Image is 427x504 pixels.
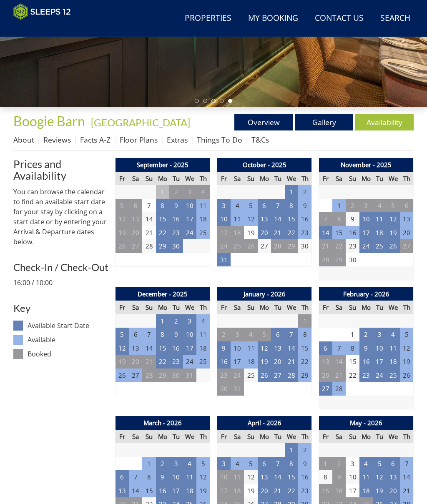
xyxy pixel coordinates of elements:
[298,226,311,240] td: 23
[285,430,298,444] th: We
[156,430,169,444] th: Mo
[258,341,271,355] td: 12
[156,239,169,253] td: 29
[244,212,257,226] td: 12
[183,301,196,314] th: We
[156,328,169,341] td: 8
[129,199,142,213] td: 6
[298,172,311,186] th: Th
[387,212,400,226] td: 12
[359,239,373,253] td: 24
[169,369,183,382] td: 30
[217,355,231,369] td: 16
[217,226,231,240] td: 17
[373,369,386,382] td: 24
[387,239,400,253] td: 26
[167,135,188,145] a: Extras
[217,328,231,341] td: 2
[271,226,284,240] td: 21
[217,369,231,382] td: 23
[129,369,142,382] td: 27
[169,457,183,471] td: 3
[285,301,298,314] th: We
[244,457,257,471] td: 5
[373,341,386,355] td: 10
[234,114,293,130] a: Overview
[231,355,244,369] td: 17
[271,328,284,341] td: 6
[231,457,244,471] td: 4
[169,212,183,226] td: 16
[169,430,183,444] th: Tu
[258,239,271,253] td: 27
[156,457,169,471] td: 2
[129,212,142,226] td: 13
[319,226,332,240] td: 14
[196,355,210,369] td: 25
[129,172,142,186] th: Sa
[196,199,210,213] td: 11
[271,212,284,226] td: 14
[319,158,414,172] th: November - 2025
[183,457,196,471] td: 4
[196,314,210,328] td: 4
[285,212,298,226] td: 15
[271,369,284,382] td: 27
[244,341,257,355] td: 11
[244,301,257,314] th: Su
[319,355,332,369] td: 13
[196,301,210,314] th: Th
[332,253,346,267] td: 29
[13,158,108,181] h2: Prices and Availability
[258,430,271,444] th: Mo
[400,430,413,444] th: Th
[217,253,231,267] td: 31
[355,114,414,130] a: Availability
[346,199,359,213] td: 2
[245,9,301,28] a: My Booking
[346,239,359,253] td: 23
[183,314,196,328] td: 3
[183,185,196,199] td: 3
[183,341,196,355] td: 17
[258,226,271,240] td: 20
[359,328,373,341] td: 2
[142,369,156,382] td: 28
[142,355,156,369] td: 21
[285,226,298,240] td: 22
[88,116,190,128] span: -
[120,135,158,145] a: Floor Plans
[387,328,400,341] td: 4
[359,430,373,444] th: Mo
[346,457,359,471] td: 3
[332,212,346,226] td: 8
[217,212,231,226] td: 10
[181,9,235,28] a: Properties
[169,301,183,314] th: Tu
[298,369,311,382] td: 29
[116,287,210,301] th: December - 2025
[13,262,108,273] h3: Check-In / Check-Out
[346,253,359,267] td: 30
[156,185,169,199] td: 1
[116,369,129,382] td: 26
[332,199,346,213] td: 1
[217,430,231,444] th: Fr
[142,301,156,314] th: Su
[129,430,142,444] th: Sa
[359,212,373,226] td: 10
[387,301,400,314] th: We
[116,226,129,240] td: 19
[231,328,244,341] td: 3
[196,328,210,341] td: 11
[258,212,271,226] td: 13
[116,172,129,186] th: Fr
[359,226,373,240] td: 17
[196,212,210,226] td: 18
[387,199,400,213] td: 5
[285,239,298,253] td: 29
[28,321,108,331] dd: Available Start Date
[183,172,196,186] th: We
[319,172,332,186] th: Fr
[373,430,386,444] th: Tu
